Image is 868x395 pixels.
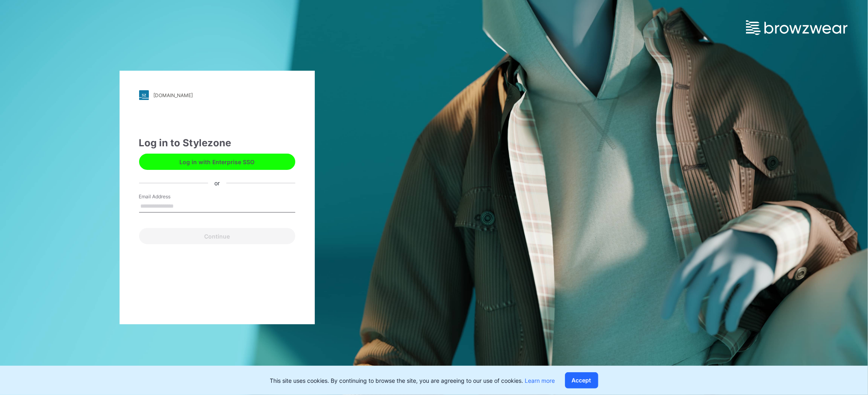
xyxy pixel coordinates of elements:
[565,372,598,388] button: Accept
[154,92,193,98] div: [DOMAIN_NAME]
[208,179,226,187] div: or
[139,193,196,200] label: Email Address
[139,90,295,100] a: [DOMAIN_NAME]
[746,20,848,35] img: browzwear-logo.e42bd6dac1945053ebaf764b6aa21510.svg
[139,154,295,170] button: Log in with Enterprise SSO
[139,90,149,100] img: stylezone-logo.562084cfcfab977791bfbf7441f1a819.svg
[139,136,295,150] div: Log in to Stylezone
[525,377,555,384] a: Learn more
[270,376,555,385] p: This site uses cookies. By continuing to browse the site, you are agreeing to our use of cookies.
